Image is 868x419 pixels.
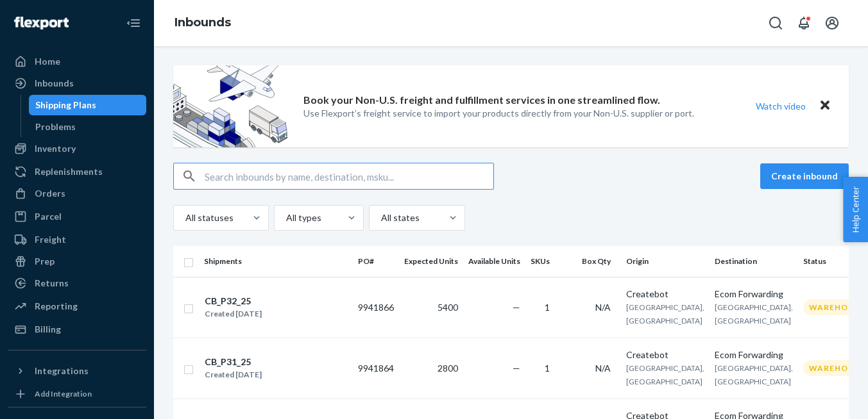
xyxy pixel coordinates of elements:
[817,97,833,115] button: Close
[8,251,146,272] a: Prep
[35,187,65,200] div: Orders
[8,319,146,340] a: Billing
[35,300,78,313] div: Reporting
[303,107,694,120] p: Use Flexport’s freight service to import your products directly from your Non-U.S. supplier or port.
[35,365,89,377] div: Integrations
[560,246,621,277] th: Box Qty
[35,99,96,111] div: Shipping Plans
[353,246,399,277] th: PO#
[791,10,817,36] button: Open notifications
[353,338,399,398] td: 9941864
[715,302,793,325] span: [GEOGRAPHIC_DATA], [GEOGRAPHIC_DATA]
[8,183,146,204] a: Orders
[205,368,262,381] div: Created [DATE]
[8,161,146,182] a: Replenishments
[8,361,146,381] button: Integrations
[164,4,241,42] ol: breadcrumbs
[8,206,146,227] a: Parcel
[710,246,798,277] th: Destination
[205,163,493,189] input: Search inbounds by name, destination, msku...
[595,363,611,374] span: N/A
[715,363,793,386] span: [GEOGRAPHIC_DATA], [GEOGRAPHIC_DATA]
[595,302,611,313] span: N/A
[35,255,55,268] div: Prep
[205,308,262,320] div: Created [DATE]
[8,229,146,250] a: Freight
[199,246,353,277] th: Shipments
[8,386,146,402] a: Add Integration
[35,77,74,90] div: Inbounds
[715,349,793,361] div: Ecom Forwarding
[184,211,185,224] input: All statuses
[626,302,704,325] span: [GEOGRAPHIC_DATA], [GEOGRAPHIC_DATA]
[380,211,381,224] input: All states
[35,277,69,290] div: Returns
[747,97,814,115] button: Watch video
[785,381,855,413] iframe: Opens a widget where you can chat to one of our agents
[35,388,92,399] div: Add Integration
[525,246,560,277] th: SKUs
[760,163,849,189] button: Create inbound
[14,17,69,29] img: Flexport logo
[285,211,286,224] input: All types
[35,233,66,246] div: Freight
[545,302,550,313] span: 1
[8,51,146,72] a: Home
[353,277,399,338] td: 9941866
[8,273,146,293] a: Returns
[303,93,660,108] p: Book your Non-U.S. freight and fulfillment services in one streamlined flow.
[29,117,147,137] a: Problems
[205,295,262,308] div: CB_P32_25
[626,288,704,300] div: Createbot
[35,165,103,178] div: Replenishments
[438,363,458,374] span: 2800
[35,142,76,155] div: Inventory
[626,363,704,386] span: [GEOGRAPHIC_DATA], [GEOGRAPHIC_DATA]
[819,10,845,36] button: Open account menu
[438,302,458,313] span: 5400
[35,55,60,68] div: Home
[843,177,868,242] button: Help Center
[8,73,146,94] a: Inbounds
[35,120,76,133] div: Problems
[35,323,61,336] div: Billing
[715,288,793,300] div: Ecom Forwarding
[545,363,550,374] span: 1
[8,296,146,316] a: Reporting
[121,10,146,36] button: Close Navigation
[399,246,463,277] th: Expected Units
[35,210,62,223] div: Parcel
[513,363,520,374] span: —
[8,138,146,159] a: Inventory
[621,246,710,277] th: Origin
[463,246,525,277] th: Available Units
[29,95,147,115] a: Shipping Plans
[205,356,262,368] div: CB_P31_25
[626,349,704,361] div: Createbot
[513,302,520,313] span: —
[174,15,231,29] a: Inbounds
[763,10,788,36] button: Open Search Box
